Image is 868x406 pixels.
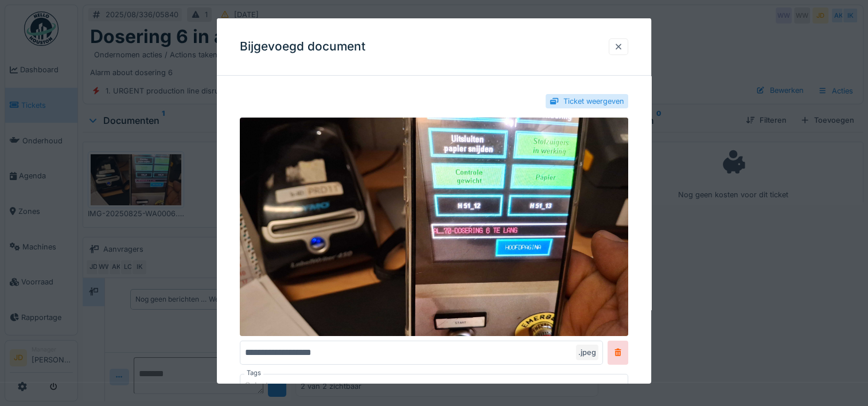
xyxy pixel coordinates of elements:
img: 84c11f46-4c61-4fbb-8d43-2114e5e36dad-IMG-20250825-WA0006.jpeg [240,118,628,336]
h3: Bijgevoegd document [240,40,365,54]
div: .jpeg [576,345,598,360]
div: Selecteer [245,379,297,392]
div: Ticket weergeven [563,96,624,107]
label: Tags [244,368,263,378]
